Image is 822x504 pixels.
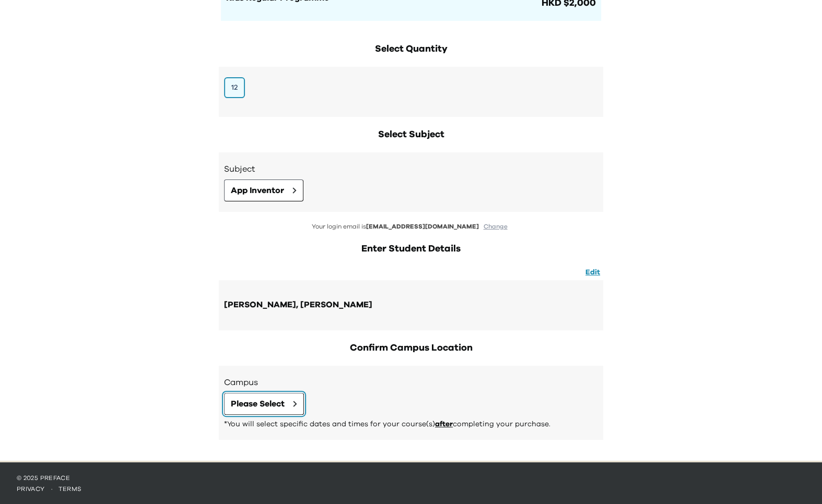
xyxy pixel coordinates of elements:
h2: Confirm Campus Location [219,341,603,355]
span: after [435,421,453,428]
h2: Enter Student Details [219,242,603,256]
span: [EMAIL_ADDRESS][DOMAIN_NAME] [366,223,479,230]
h3: Campus [224,376,598,389]
button: Edit [582,267,603,278]
div: [PERSON_NAME], [PERSON_NAME] [224,298,372,312]
button: 12 [224,77,245,98]
h2: Select Subject [219,127,603,142]
button: Change [480,222,511,231]
a: privacy [17,486,45,492]
a: terms [58,486,82,492]
p: © 2025 Preface [17,474,805,482]
span: · [45,486,58,492]
button: App Inventor [224,179,303,201]
span: Please Select [231,398,285,410]
p: *You will select specific dates and times for your course(s) completing your purchase. [224,419,598,429]
p: Your login email is [219,222,603,231]
button: Please Select [224,393,304,415]
span: App Inventor [231,184,284,197]
h2: Select Quantity [219,42,603,56]
h3: Subject [224,163,598,175]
